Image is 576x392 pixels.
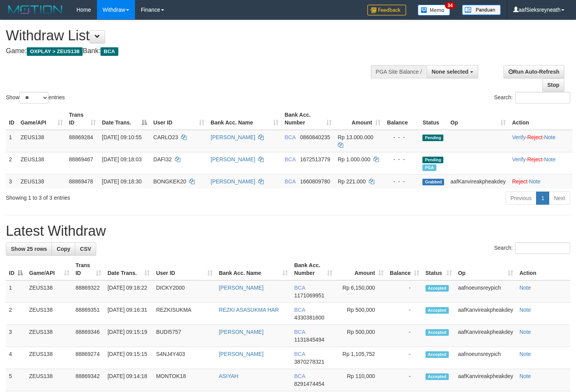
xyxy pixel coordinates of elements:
[422,164,436,171] span: Marked by aafnoeunsreypich
[387,325,422,347] td: -
[387,133,416,141] div: - - -
[549,192,570,205] a: Next
[17,108,66,130] th: Game/API: activate to sort column ascending
[294,337,324,343] span: Copy 1131845494 to clipboard
[422,135,443,141] span: Pending
[104,303,153,325] td: [DATE] 09:16:31
[26,303,73,325] td: ZEUS138
[73,280,105,303] td: 88869322
[509,108,573,130] th: Action
[69,134,93,140] span: 88869284
[102,178,142,185] span: [DATE] 09:18:30
[336,325,387,347] td: Rp 500,000
[6,191,234,202] div: Showing 1 to 3 of 3 entries
[494,242,570,254] label: Search:
[338,134,374,140] span: Rp 13.000.000
[426,285,449,292] span: Accepted
[455,369,516,391] td: aafKanvireakpheakdey
[426,329,449,336] span: Accepted
[516,258,570,280] th: Action
[336,369,387,391] td: Rp 110,000
[455,303,516,325] td: aafKanvireakpheakdey
[6,258,26,280] th: ID: activate to sort column descending
[6,223,570,239] h1: Latest Withdraw
[6,28,376,43] h1: Withdraw List
[519,373,531,379] a: Note
[6,325,26,347] td: 3
[219,329,263,335] a: [PERSON_NAME]
[387,258,422,280] th: Balance: activate to sort column ascending
[282,108,335,130] th: Bank Acc. Number: activate to sort column ascending
[300,156,330,162] span: Copy 1672513779 to clipboard
[387,303,422,325] td: -
[69,178,93,185] span: 88869478
[294,373,305,379] span: BCA
[104,325,153,347] td: [DATE] 09:15:19
[153,178,186,185] span: BONGKEK20
[211,156,255,162] a: [PERSON_NAME]
[153,134,178,140] span: CARLO23
[294,307,305,313] span: BCA
[505,192,536,205] a: Previous
[527,134,543,140] a: Reject
[387,280,422,303] td: -
[216,258,291,280] th: Bank Acc. Name: activate to sort column ascending
[542,78,564,92] a: Stop
[494,92,570,104] label: Search:
[387,347,422,369] td: -
[75,242,96,256] a: CSV
[211,134,255,140] a: [PERSON_NAME]
[432,69,469,75] span: None selected
[455,347,516,369] td: aafnoeunsreypich
[536,192,549,205] a: 1
[371,65,427,78] div: PGA Site Balance /
[73,258,105,280] th: Trans ID: activate to sort column ascending
[336,258,387,280] th: Amount: activate to sort column ascending
[519,307,531,313] a: Note
[387,178,416,185] div: - - -
[26,369,73,391] td: ZEUS138
[529,178,541,185] a: Note
[211,178,255,185] a: [PERSON_NAME]
[26,280,73,303] td: ZEUS138
[387,155,416,163] div: - - -
[300,134,330,140] span: Copy 0860840235 to clipboard
[153,156,171,162] span: DAFI32
[544,134,556,140] a: Note
[384,108,419,130] th: Balance
[455,325,516,347] td: aafKanvireakpheakdey
[300,178,330,185] span: Copy 1660809780 to clipboard
[104,258,153,280] th: Date Trans.: activate to sort column ascending
[527,156,543,162] a: Reject
[6,280,26,303] td: 1
[26,258,73,280] th: Game/API: activate to sort column ascending
[422,157,443,163] span: Pending
[99,108,150,130] th: Date Trans.: activate to sort column descending
[462,5,501,15] img: panduan.png
[104,347,153,369] td: [DATE] 09:15:15
[6,347,26,369] td: 4
[6,303,26,325] td: 2
[426,307,449,314] span: Accepted
[367,5,406,16] img: Feedback.jpg
[6,242,52,256] a: Show 25 rows
[509,152,573,174] td: · ·
[418,5,450,16] img: Button%20Memo.svg
[17,174,66,188] td: ZEUS138
[512,156,526,162] a: Verify
[455,258,516,280] th: Op: activate to sort column ascending
[208,108,282,130] th: Bank Acc. Name: activate to sort column ascending
[153,258,216,280] th: User ID: activate to sort column ascending
[73,325,105,347] td: 88869346
[153,325,216,347] td: BUDI5757
[73,303,105,325] td: 88869351
[73,369,105,391] td: 88869342
[427,65,478,78] button: None selected
[509,130,573,152] td: · ·
[503,65,564,78] a: Run Auto-Refresh
[153,347,216,369] td: S4NJ4Y403
[294,381,324,387] span: Copy 8291474454 to clipboard
[419,108,447,130] th: Status
[294,292,324,299] span: Copy 1171069951 to clipboard
[285,156,296,162] span: BCA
